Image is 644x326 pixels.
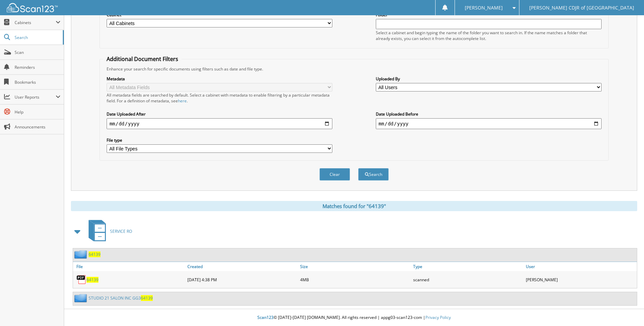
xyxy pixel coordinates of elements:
[376,118,602,129] input: end
[15,94,56,100] span: User Reports
[425,314,451,320] a: Privacy Policy
[319,168,350,181] button: Clear
[7,3,58,12] img: scan123-logo-white.svg
[87,277,98,283] a: 64139
[107,118,332,129] input: start
[186,273,298,286] div: [DATE] 4:38 PM
[74,250,89,259] img: folder2.png
[73,262,186,271] a: File
[107,111,332,117] label: Date Uploaded After
[15,64,60,70] span: Reminders
[257,314,274,320] span: Scan123
[107,76,332,82] label: Metadata
[15,20,56,25] span: Cabinets
[524,262,637,271] a: User
[103,55,182,63] legend: Additional Document Filters
[89,251,100,257] a: 64139
[85,218,132,245] a: SERVICE RO
[411,262,524,271] a: Type
[610,293,644,326] iframe: Chat Widget
[76,274,87,285] img: PDF.png
[141,295,153,301] span: 64139
[465,6,503,10] span: [PERSON_NAME]
[178,98,187,104] a: here
[103,66,605,72] div: Enhance your search for specific documents using filters such as date and file type.
[89,295,153,301] a: STUDIO 21 SALON INC GG364139
[411,273,524,286] div: scanned
[358,168,389,181] button: Search
[186,262,298,271] a: Created
[15,124,60,130] span: Announcements
[376,111,602,117] label: Date Uploaded Before
[107,137,332,143] label: File type
[15,35,59,40] span: Search
[376,30,602,41] div: Select a cabinet and begin typing the name of the folder you want to search in. If the name match...
[298,262,411,271] a: Size
[15,109,60,115] span: Help
[15,49,60,55] span: Scan
[298,273,411,286] div: 4MB
[74,294,89,302] img: folder2.png
[107,92,332,104] div: All metadata fields are searched by default. Select a cabinet with metadata to enable filtering b...
[376,76,602,82] label: Uploaded By
[110,228,132,234] span: SERVICE RO
[524,273,637,286] div: [PERSON_NAME]
[71,201,637,211] div: Matches found for "64139"
[64,309,644,326] div: © [DATE]-[DATE] [DOMAIN_NAME]. All rights reserved | appg03-scan123-com |
[15,79,60,85] span: Bookmarks
[529,6,634,10] span: [PERSON_NAME] CDJR of [GEOGRAPHIC_DATA]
